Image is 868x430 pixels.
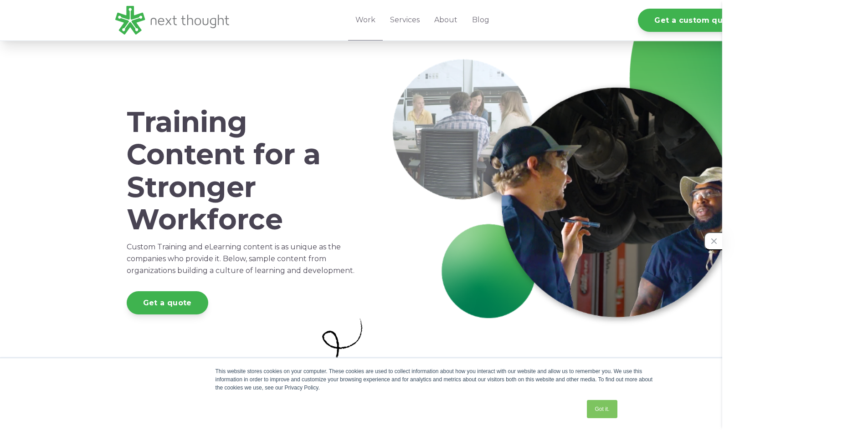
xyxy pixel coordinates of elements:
h1: Training Content for a Stronger Workforce [127,106,360,236]
img: Artboard 3-1 [303,316,371,386]
img: Work-Header [388,55,753,330]
img: LG - NextThought Logo [115,6,229,35]
a: Get a custom quote [638,9,753,32]
a: Get a quote [127,291,208,314]
a: Got it. [587,400,617,418]
div: This website stores cookies on your computer. These cookies are used to collect information about... [216,367,653,392]
span: Custom Training and eLearning content is as unique as the companies who provide it. Below, sample... [127,243,354,275]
